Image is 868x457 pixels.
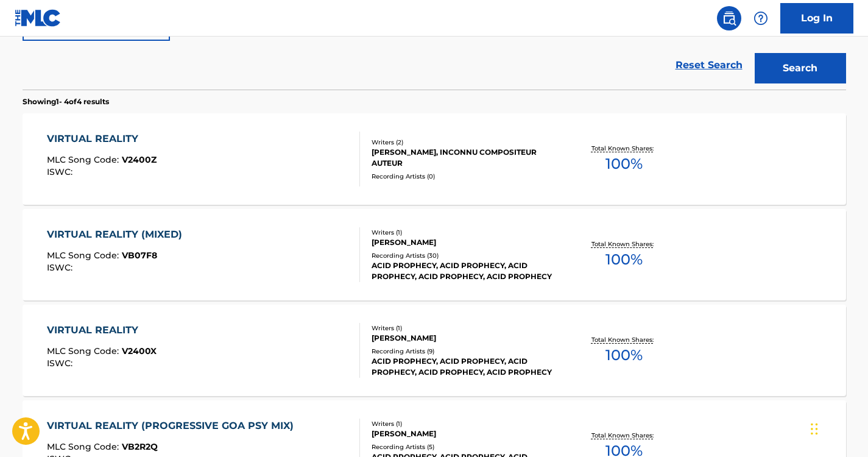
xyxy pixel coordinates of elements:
[605,344,643,366] span: 100 %
[753,11,768,26] img: help
[372,356,556,378] div: ACID PROPHECY, ACID PROPHECY, ACID PROPHECY, ACID PROPHECY, ACID PROPHECY
[47,441,122,452] span: MLC Song Code :
[372,333,556,344] div: [PERSON_NAME]
[372,442,556,452] div: Recording Artists ( 5 )
[47,250,122,261] span: MLC Song Code :
[372,228,556,237] div: Writers ( 1 )
[23,305,846,396] a: VIRTUAL REALITYMLC Song Code:V2400XISWC:Writers (1)[PERSON_NAME]Recording Artists (9)ACID PROPHEC...
[372,260,556,282] div: ACID PROPHECY, ACID PROPHECY, ACID PROPHECY, ACID PROPHECY, ACID PROPHECY
[372,428,556,439] div: [PERSON_NAME]
[372,147,556,169] div: [PERSON_NAME], INCONNU COMPOSITEUR AUTEUR
[372,324,556,333] div: Writers ( 1 )
[122,345,157,356] span: V2400X
[372,347,556,356] div: Recording Artists ( 9 )
[23,113,846,205] a: VIRTUAL REALITYMLC Song Code:V2400ZISWC:Writers (2)[PERSON_NAME], INCONNU COMPOSITEUR AUTEURRecor...
[780,3,853,34] a: Log In
[47,323,157,338] div: VIRTUAL REALITY
[372,419,556,428] div: Writers ( 1 )
[47,358,76,369] span: ISWC :
[47,227,188,242] div: VIRTUAL REALITY (MIXED)
[591,335,657,344] p: Total Known Shares:
[717,6,741,30] a: Public Search
[372,237,556,248] div: [PERSON_NAME]
[372,138,556,147] div: Writers ( 2 )
[47,262,76,273] span: ISWC :
[755,53,846,83] button: Search
[47,132,157,146] div: VIRTUAL REALITY
[47,345,122,356] span: MLC Song Code :
[372,172,556,181] div: Recording Artists ( 0 )
[23,96,109,107] p: Showing 1 - 4 of 4 results
[605,153,643,175] span: 100 %
[122,250,157,261] span: VB07F8
[122,154,157,165] span: V2400Z
[591,239,657,249] p: Total Known Shares:
[605,249,643,271] span: 100 %
[47,154,122,165] span: MLC Song Code :
[23,209,846,300] a: VIRTUAL REALITY (MIXED)MLC Song Code:VB07F8ISWC:Writers (1)[PERSON_NAME]Recording Artists (30)ACI...
[15,9,62,27] img: MLC Logo
[722,11,736,26] img: search
[372,251,556,260] div: Recording Artists ( 30 )
[807,399,868,457] iframe: Chat Widget
[749,6,773,30] div: Help
[591,431,657,440] p: Total Known Shares:
[122,441,158,452] span: VB2R2Q
[591,144,657,153] p: Total Known Shares:
[669,52,749,79] a: Reset Search
[47,419,300,433] div: VIRTUAL REALITY (PROGRESSIVE GOA PSY MIX)
[811,411,818,447] div: Drag
[47,166,76,177] span: ISWC :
